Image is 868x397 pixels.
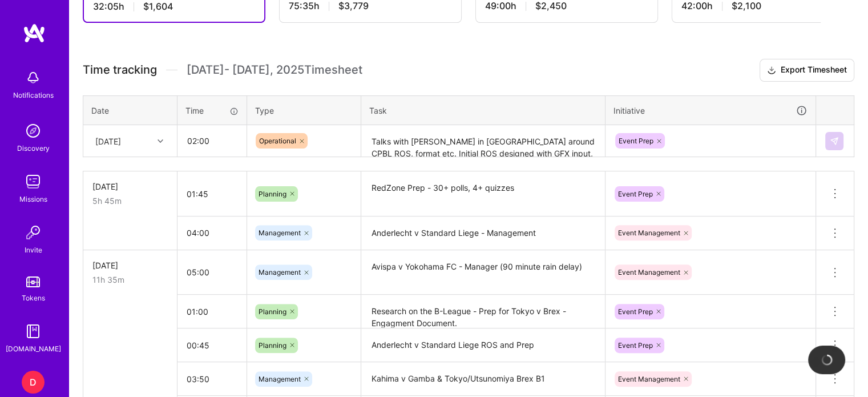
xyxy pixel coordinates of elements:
[83,95,177,125] th: Date
[362,218,604,249] textarea: Anderlecht v Standard Liege - Management
[185,105,239,117] div: Time
[19,371,47,394] a: D
[95,135,121,147] div: [DATE]
[13,89,54,101] div: Notifications
[19,193,47,205] div: Missions
[92,259,168,271] div: [DATE]
[362,363,604,395] textarea: Kahima v Gamba & Tokyo/Utsunomiya Brex B1
[143,1,173,13] span: $1,604
[93,1,255,13] div: 32:05 h
[618,268,680,276] span: Event Management
[17,142,50,154] div: Discovery
[22,170,45,193] img: teamwork
[613,104,808,117] div: Initiative
[259,268,301,276] span: Management
[259,341,286,350] span: Planning
[760,59,854,82] button: Export Timesheet
[177,218,247,248] input: HH:MM
[177,296,247,327] input: HH:MM
[22,320,45,343] img: guide book
[187,63,362,77] span: [DATE] - [DATE] , 2025 Timesheet
[92,181,168,193] div: [DATE]
[821,354,833,366] img: loading
[362,296,604,327] textarea: Research on the B-League - Prep for Tokyo v Brex - Engagment Document.
[22,221,45,244] img: Invite
[177,330,247,360] input: HH:MM
[362,126,604,157] textarea: Talks with [PERSON_NAME] in [GEOGRAPHIC_DATA] around CPBL ROS, format etc. Initial ROS designed w...
[362,330,604,361] textarea: Anderlecht v Standard Liege ROS and Prep
[26,276,40,287] img: tokens
[362,173,604,215] textarea: RedZone Prep - 30+ polls, 4+ quizzes
[177,179,247,209] input: HH:MM
[767,65,776,77] i: icon Download
[22,371,45,394] div: D
[361,95,605,125] th: Task
[23,23,46,43] img: logo
[6,343,61,355] div: [DOMAIN_NAME]
[177,257,247,287] input: HH:MM
[22,66,45,89] img: bell
[618,228,680,237] span: Event Management
[362,251,604,294] textarea: Avispa v Yokohama FC - Manager (90 minute rain delay)
[259,137,296,145] span: Operational
[247,95,361,125] th: Type
[178,126,246,156] input: HH:MM
[618,307,653,316] span: Event Prep
[22,119,45,142] img: discovery
[830,137,839,146] img: Submit
[92,195,168,207] div: 5h 45m
[618,375,680,383] span: Event Management
[618,190,653,198] span: Event Prep
[259,307,286,316] span: Planning
[92,274,168,286] div: 11h 35m
[259,375,301,383] span: Management
[25,244,42,256] div: Invite
[177,364,247,394] input: HH:MM
[259,190,286,198] span: Planning
[158,138,163,144] i: icon Chevron
[619,137,653,145] span: Event Prep
[22,292,45,304] div: Tokens
[259,228,301,237] span: Management
[825,132,845,150] div: null
[618,341,653,350] span: Event Prep
[83,63,157,77] span: Time tracking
